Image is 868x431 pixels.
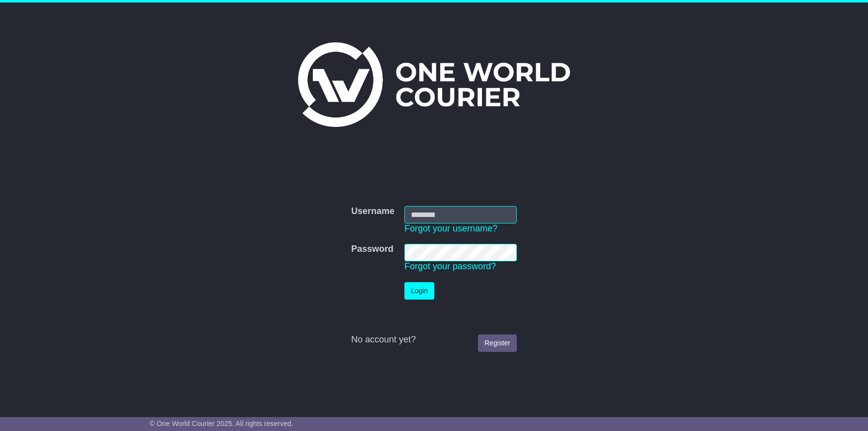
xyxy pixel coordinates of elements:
[298,42,570,127] img: One World
[351,244,393,255] label: Password
[404,223,497,233] a: Forgot your username?
[351,206,394,217] label: Username
[478,334,517,352] a: Register
[404,282,434,300] button: Login
[404,261,496,271] a: Forgot your password?
[351,334,517,345] div: No account yet?
[150,420,293,428] span: © One World Courier 2025. All rights reserved.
